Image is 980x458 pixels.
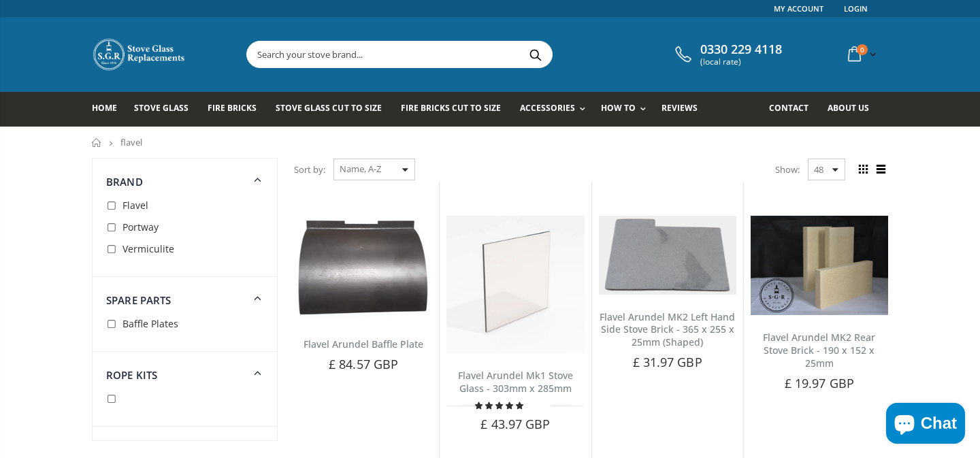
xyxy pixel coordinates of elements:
a: Flavel Arundel Baffle Plate [304,338,423,350]
span: Vermiculite [122,242,174,255]
a: 0 [843,41,879,67]
a: About us [828,92,879,127]
span: flavel [120,136,142,148]
span: Baffle Plates [122,317,178,330]
a: Contact [769,92,819,127]
span: £ 19.97 GBP [785,375,854,391]
a: Flavel Arundel MK2 Rear Stove Brick - 190 x 152 x 25mm [763,331,875,370]
span: Brand [106,175,143,189]
a: Accessories [520,92,592,127]
span: List view [873,162,888,177]
a: Stove Glass [134,92,199,127]
img: Flavel Arundel MK2 side fire brick [599,216,736,295]
inbox-online-store-chat: Shopify online store chat [882,403,969,447]
span: £ 31.97 GBP [633,354,702,370]
span: (local rate) [700,57,782,67]
span: Grid view [855,162,870,177]
span: Rope Kits [106,368,157,382]
img: Flavel Arundel Baffle Plate [295,216,432,321]
a: How To [601,92,653,127]
img: Flavel Arundel Mk2 rear fire brick [751,216,888,315]
span: Accessories [520,102,575,114]
span: Home [92,102,117,114]
span: Reviews [661,102,698,114]
a: Fire Bricks [208,92,267,127]
span: £ 84.57 GBP [329,356,398,372]
span: Sort by: [294,158,325,182]
a: Stove Glass Cut To Size [276,92,391,127]
span: 0330 229 4118 [700,42,782,57]
span: Flavel [122,199,148,212]
span: Stove Glass [134,102,189,114]
span: How To [601,102,636,114]
img: Stove Glass Replacement [92,37,187,71]
a: Home [92,92,127,127]
span: Stove Glass Cut To Size [276,102,381,114]
img: Flavel Arundel Mk1 Stove Glass [446,216,584,353]
button: Search [520,42,551,67]
a: 0330 229 4118 (local rate) [672,42,782,67]
a: Home [92,138,102,147]
span: Contact [769,102,808,114]
a: Flavel Arundel MK2 Left Hand Side Stove Brick - 365 x 255 x 25mm (Shaped) [600,310,735,349]
span: Fire Bricks Cut To Size [401,102,501,114]
span: 5.00 stars [475,400,525,410]
span: Portway [122,220,159,233]
a: Reviews [661,92,708,127]
span: Spare Parts [106,293,171,307]
span: £ 43.97 GBP [480,416,550,432]
span: Fire Bricks [208,102,257,114]
span: Show: [775,159,800,180]
a: Flavel Arundel Mk1 Stove Glass - 303mm x 285mm [458,369,573,395]
span: 0 [857,44,868,55]
span: About us [828,102,869,114]
a: Fire Bricks Cut To Size [401,92,511,127]
input: Search your stove brand... [247,42,704,67]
